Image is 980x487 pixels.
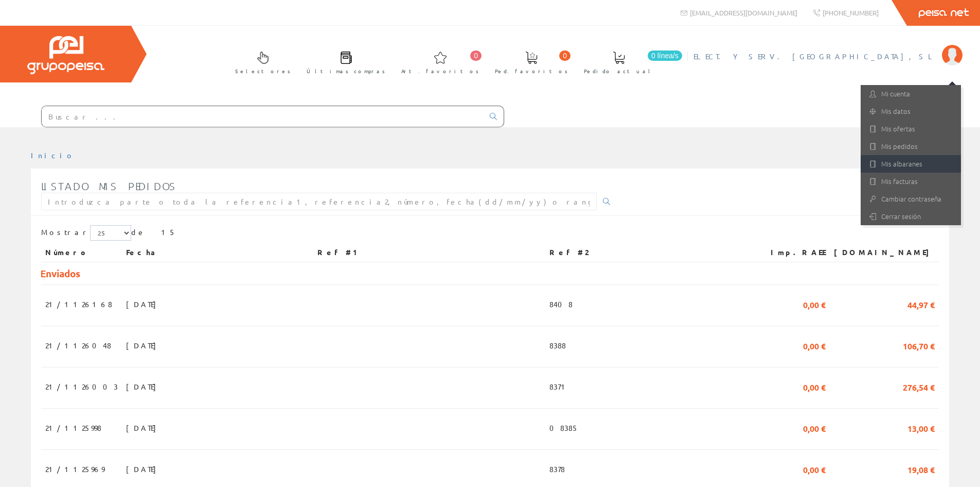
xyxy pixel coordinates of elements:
[584,66,654,76] span: Pedido actual
[495,66,568,76] span: Ped. favoritos
[861,190,961,208] a: Cambiar contraseña
[549,295,573,313] span: 8408
[559,51,571,61] span: 0
[907,295,935,313] span: 44,97 €
[126,337,162,354] span: [DATE]
[41,225,131,241] label: Mostrar
[861,103,961,120] a: Mis datos
[470,51,482,61] span: 0
[126,378,162,395] span: [DATE]
[45,295,112,313] span: 21/1126168
[45,460,104,478] span: 21/1125969
[693,43,963,53] a: ELECT. Y SERV. [GEOGRAPHIC_DATA], SL
[45,419,101,436] span: 21/1125998
[574,43,685,80] a: 0 línea/s Pedido actual
[545,243,753,262] th: Ref #2
[45,378,118,395] span: 21/1126003
[296,43,390,80] a: Últimas compras
[907,419,935,436] span: 13,00 €
[549,419,579,436] span: 08385
[830,243,939,262] th: [DOMAIN_NAME]
[648,51,682,61] span: 0 línea/s
[90,225,131,241] select: Mostrar
[803,337,826,354] span: 0,00 €
[126,295,162,313] span: [DATE]
[126,460,162,478] span: [DATE]
[693,51,937,61] span: ELECT. Y SERV. [GEOGRAPHIC_DATA], SL
[41,180,176,192] span: Listado mis pedidos
[549,378,569,395] span: 8371
[903,378,935,395] span: 276,54 €
[313,243,545,262] th: Ref #1
[235,66,291,76] span: Selectores
[861,138,961,155] a: Mis pedidos
[803,419,826,436] span: 0,00 €
[861,85,961,103] a: Mi cuenta
[41,225,939,243] div: de 15
[122,243,313,262] th: Fecha
[803,295,826,313] span: 0,00 €
[861,173,961,190] a: Mis facturas
[40,267,80,280] span: Enviados
[803,378,826,395] span: 0,00 €
[803,460,826,478] span: 0,00 €
[307,66,385,76] span: Últimas compras
[690,8,797,17] span: [EMAIL_ADDRESS][DOMAIN_NAME]
[861,208,961,225] a: Cerrar sesión
[225,43,296,80] a: Selectores
[861,155,961,173] a: Mis albaranes
[549,460,565,478] span: 8378
[42,106,484,127] input: Buscar ...
[27,36,104,74] img: Grupo Peisa
[907,460,935,478] span: 19,08 €
[549,337,566,354] span: 8388
[903,337,935,354] span: 106,70 €
[861,120,961,138] a: Mis ofertas
[753,243,830,262] th: Imp.RAEE
[823,8,879,17] span: [PHONE_NUMBER]
[401,66,479,76] span: Art. favoritos
[31,150,75,160] a: Inicio
[126,419,162,436] span: [DATE]
[45,337,111,354] span: 21/1126048
[41,243,122,262] th: Número
[41,193,597,210] input: Introduzca parte o toda la referencia1, referencia2, número, fecha(dd/mm/yy) o rango de fechas(dd...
